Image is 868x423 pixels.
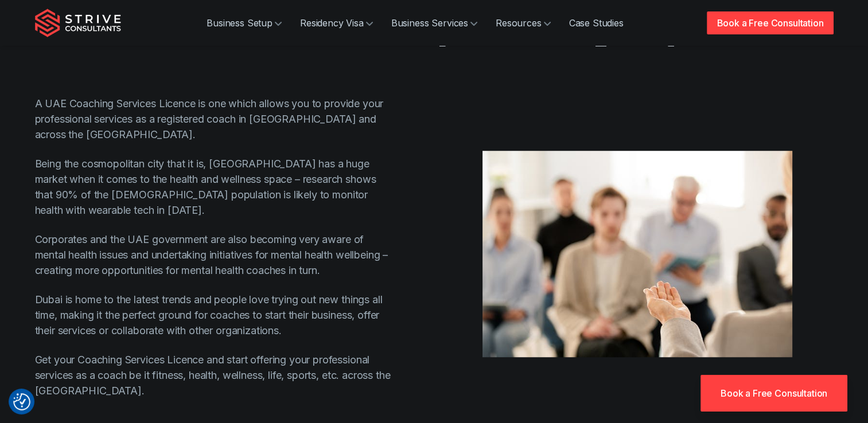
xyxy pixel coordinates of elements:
[486,11,560,34] a: Resources
[291,11,382,34] a: Residency Visa
[13,393,30,410] button: Consent Preferences
[13,393,30,410] img: Revisit consent button
[35,156,391,218] p: Being the cosmopolitan city that it is, [GEOGRAPHIC_DATA] has a huge market when it comes to the ...
[560,11,633,34] a: Case Studies
[35,96,391,142] p: A UAE Coaching Services Licence is one which allows you to provide your professional services as ...
[197,11,291,34] a: Business Setup
[707,11,833,34] a: Book a Free Consultation
[35,232,391,278] p: Corporates and the UAE government are also becoming very aware of mental health issues and undert...
[35,352,391,398] p: Get your Coaching Services Licence and start offering your professional services as a coach be it...
[35,9,121,37] img: Strive Consultants
[35,292,391,338] p: Dubai is home to the latest trends and people love trying out new things all time, making it the ...
[482,151,792,357] img: Coaching licence
[700,375,847,412] a: Book a Free Consultation
[382,11,486,34] a: Business Services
